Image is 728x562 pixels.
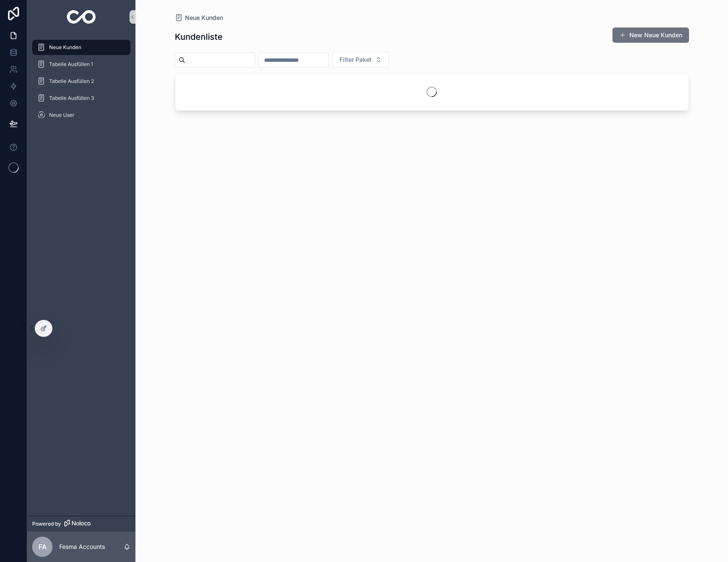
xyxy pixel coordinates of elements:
[332,52,389,68] button: Select Button
[49,78,94,85] span: Tabelle Ausfüllen 2
[175,14,223,22] a: Neue Kunden
[339,55,372,64] span: Filter Paket
[49,44,81,51] span: Neue Kunden
[67,10,96,24] img: App logo
[27,516,135,532] a: Powered by
[32,40,130,55] a: Neue Kunden
[32,57,130,72] a: Tabelle Ausfüllen 1
[49,61,93,68] span: Tabelle Ausfüllen 1
[49,95,94,102] span: Tabelle Ausfüllen 3
[27,34,135,134] div: scrollable content
[39,542,47,552] span: FA
[32,91,130,106] a: Tabelle Ausfüllen 3
[59,543,105,551] p: Fesma Accounts
[49,112,74,118] span: Neue User
[32,521,61,527] span: Powered by
[32,107,130,123] a: Neue User
[185,14,223,22] span: Neue Kunden
[175,31,223,43] h1: Kundenliste
[612,28,689,43] button: New Neue Kunden
[32,74,130,89] a: Tabelle Ausfüllen 2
